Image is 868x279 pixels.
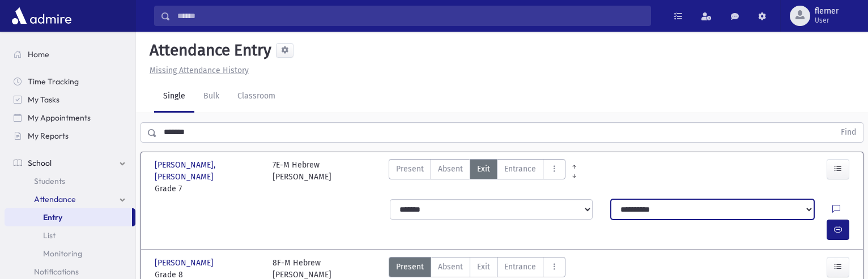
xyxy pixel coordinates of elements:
[5,154,135,172] a: School
[438,163,463,175] span: Absent
[34,176,65,186] span: Students
[5,109,135,127] a: My Appointments
[34,267,79,277] span: Notifications
[5,208,132,226] a: Entry
[389,159,565,195] div: AttTypes
[28,113,91,123] span: My Appointments
[815,7,839,16] span: flerner
[834,123,863,142] button: Find
[155,183,261,195] span: Grade 7
[5,172,135,190] a: Students
[145,66,249,75] a: Missing Attendance History
[438,261,463,273] span: Absent
[5,190,135,208] a: Attendance
[504,163,536,175] span: Entrance
[5,72,135,91] a: Time Tracking
[5,91,135,109] a: My Tasks
[155,159,261,183] span: [PERSON_NAME], [PERSON_NAME]
[28,49,49,59] span: Home
[9,5,74,27] img: AdmirePro
[43,230,56,241] span: List
[477,163,490,175] span: Exit
[28,76,79,87] span: Time Tracking
[145,41,271,60] h5: Attendance Entry
[5,244,135,263] a: Monitoring
[273,159,331,195] div: 7E-M Hebrew [PERSON_NAME]
[43,212,62,222] span: Entry
[28,158,52,168] span: School
[155,257,216,269] span: [PERSON_NAME]
[228,81,284,113] a: Classroom
[396,261,424,273] span: Present
[28,95,59,105] span: My Tasks
[154,81,194,113] a: Single
[171,6,650,26] input: Search
[5,226,135,244] a: List
[396,163,424,175] span: Present
[28,131,69,141] span: My Reports
[34,194,76,204] span: Attendance
[815,16,839,25] span: User
[43,248,82,259] span: Monitoring
[194,81,228,113] a: Bulk
[5,127,135,145] a: My Reports
[150,66,249,75] u: Missing Attendance History
[5,45,135,63] a: Home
